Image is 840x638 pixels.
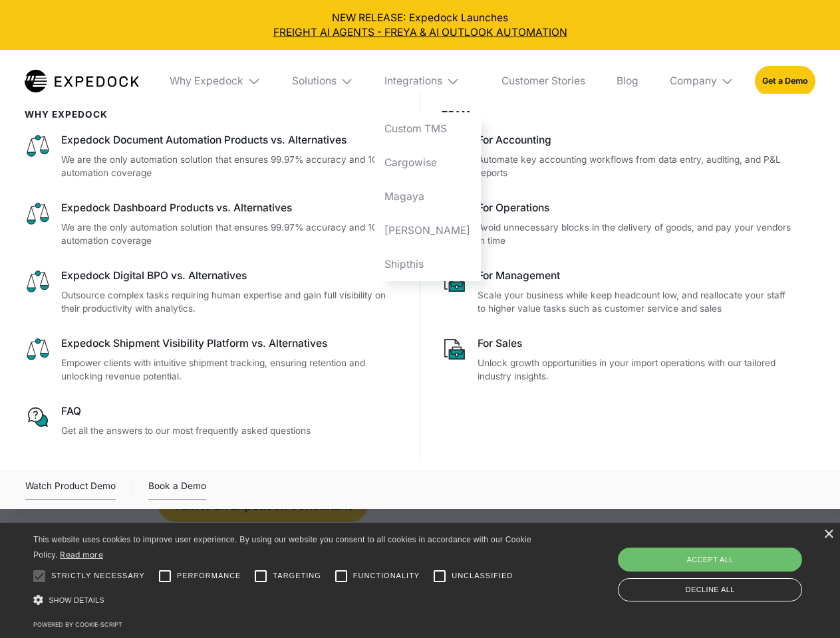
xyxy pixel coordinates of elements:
a: FREIGHT AI AGENTS - FREYA & AI OUTLOOK AUTOMATION [11,25,830,40]
div: Integrations [384,74,442,88]
div: Expedock Shipment Visibility Platform vs. Alternatives [61,336,399,351]
span: Strictly necessary [51,570,145,582]
a: Shipthis [374,247,481,281]
a: Custom TMS [374,112,481,146]
div: Why Expedock [160,50,271,112]
div: Why Expedock [170,74,243,88]
div: For Operations [478,201,794,215]
p: Empower clients with intuitive shipment tracking, ensuring retention and unlocking revenue potent... [61,356,399,383]
a: [PERSON_NAME] [374,213,481,247]
a: Cargowise [374,146,481,180]
span: This website uses cookies to improve user experience. By using our website you consent to all coo... [33,535,531,560]
a: For OperationsAvoid unnecessary blocks in the delivery of goods, and pay your vendors in time [442,201,795,248]
span: Targeting [273,570,321,582]
div: NEW RELEASE: Expedock Launches [11,11,830,40]
span: Show details [49,596,104,604]
a: Blog [606,50,648,112]
div: Team [442,109,795,120]
nav: Integrations [374,112,481,281]
a: Expedock Shipment Visibility Platform vs. AlternativesEmpower clients with intuitive shipment tra... [25,336,399,383]
span: Performance [177,570,241,582]
span: Functionality [353,570,420,582]
a: Read more [60,550,103,560]
div: FAQ [61,404,399,419]
a: Expedock Document Automation Products vs. AlternativesWe are the only automation solution that en... [25,133,399,180]
div: Expedock Digital BPO vs. Alternatives [61,268,399,283]
div: Company [659,50,744,112]
div: Integrations [374,50,481,112]
div: For Accounting [478,133,794,148]
p: Avoid unnecessary blocks in the delivery of goods, and pay your vendors in time [478,221,794,248]
a: Book a Demo [148,478,206,500]
div: Show details [33,591,536,609]
a: For ManagementScale your business while keep headcount low, and reallocate your staff to higher v... [442,268,795,316]
div: Solutions [292,74,337,88]
a: Get a Demo [755,66,815,96]
p: We are the only automation solution that ensures 99.97% accuracy and 100% automation coverage [61,221,399,248]
a: Customer Stories [491,50,595,112]
p: Scale your business while keep headcount low, and reallocate your staff to higher value tasks suc... [478,288,794,316]
p: Outsource complex tasks requiring human expertise and gain full visibility on their productivity ... [61,288,399,316]
div: Solutions [281,50,364,112]
a: Expedock Digital BPO vs. AlternativesOutsource complex tasks requiring human expertise and gain f... [25,268,399,316]
div: For Management [478,268,794,283]
span: Unclassified [452,570,513,582]
a: open lightbox [25,478,116,500]
a: For SalesUnlock growth opportunities in your import operations with our tailored industry insights. [442,336,795,383]
div: WHy Expedock [25,109,399,120]
div: Expedock Document Automation Products vs. Alternatives [61,133,399,148]
a: For AccountingAutomate key accounting workflows from data entry, auditing, and P&L reports [442,133,795,180]
div: Company [670,74,717,88]
p: Automate key accounting workflows from data entry, auditing, and P&L reports [478,153,794,180]
p: We are the only automation solution that ensures 99.97% accuracy and 100% automation coverage [61,153,399,180]
a: Magaya [374,179,481,213]
a: FAQGet all the answers to our most frequently asked questions [25,404,399,437]
p: Unlock growth opportunities in your import operations with our tailored industry insights. [478,356,794,383]
a: Expedock Dashboard Products vs. AlternativesWe are the only automation solution that ensures 99.9... [25,201,399,248]
div: Watch Product Demo [25,478,116,500]
div: For Sales [478,336,794,351]
iframe: Chat Widget [619,494,840,638]
a: Powered by cookie-script [33,621,122,628]
p: Get all the answers to our most frequently asked questions [61,424,399,438]
div: Expedock Dashboard Products vs. Alternatives [61,201,399,215]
